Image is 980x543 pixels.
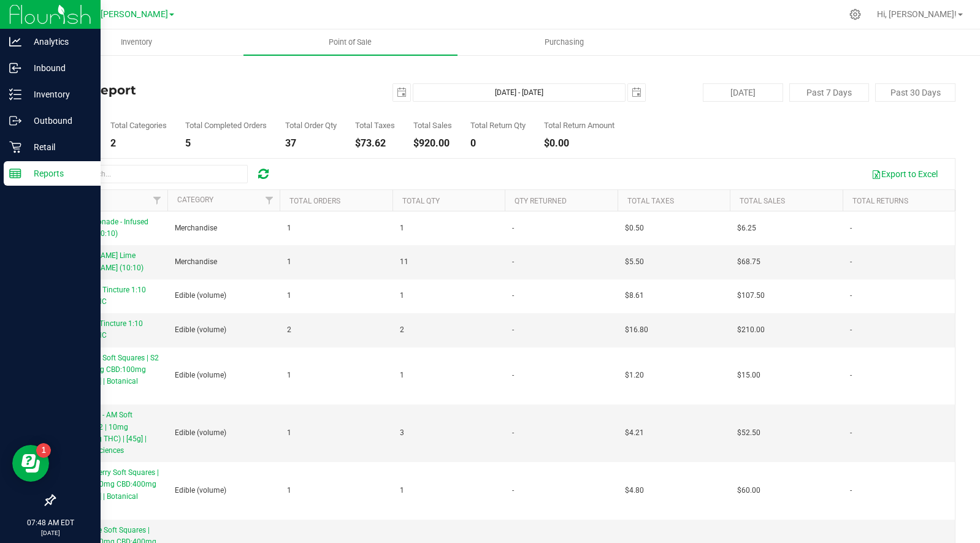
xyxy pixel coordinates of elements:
[544,139,614,148] div: $0.00
[512,427,514,439] span: -
[627,197,674,205] a: Total Taxes
[625,324,648,336] span: $16.80
[850,290,852,302] span: -
[289,197,340,205] a: Total Orders
[528,37,600,48] span: Purchasing
[737,324,765,336] span: $210.00
[287,290,291,302] span: 1
[625,370,644,381] span: $1.20
[177,196,213,204] a: Category
[21,140,95,154] p: Retail
[104,37,169,48] span: Inventory
[400,427,404,439] span: 3
[21,61,95,75] p: Inbound
[625,290,644,302] span: $8.61
[287,485,291,496] span: 1
[312,37,388,48] span: Point of Sale
[877,9,957,19] span: Hi, [PERSON_NAME]!
[789,83,870,102] button: Past 7 Days
[6,517,95,528] p: 07:48 AM EDT
[259,190,280,211] a: Filter
[62,411,147,455] span: Citrus Burst - AM Soft Squares | S2 | 10mg CBD:100mg THC) | [45g] | Botanical Sciences
[62,286,146,306] span: Peppermint Tincture 1:10 1200mg THC
[400,370,404,381] span: 1
[512,370,514,381] span: -
[9,62,21,74] inline-svg: Inbound
[470,139,526,148] div: 0
[400,222,404,234] span: 1
[110,139,167,148] div: 2
[512,222,514,234] span: -
[147,190,167,211] a: Filter
[625,427,644,439] span: $4.21
[400,256,408,268] span: 11
[512,290,514,302] span: -
[400,290,404,302] span: 1
[628,84,645,101] span: select
[29,29,243,55] a: Inventory
[457,29,672,55] a: Purchasing
[9,167,21,180] inline-svg: Reports
[287,256,291,268] span: 1
[287,222,291,234] span: 1
[850,256,852,268] span: -
[737,222,756,234] span: $6.25
[12,445,49,482] iframe: Resource center
[512,324,514,336] span: -
[62,218,148,238] span: 10mg Lemonade - Infused Beverage (10:10)
[62,251,144,271] span: [PERSON_NAME] Lime [PERSON_NAME] (10:10)
[355,139,395,148] div: $73.62
[625,222,644,234] span: $0.50
[287,324,291,336] span: 2
[850,427,852,439] span: -
[21,34,95,49] p: Analytics
[737,256,760,268] span: $68.75
[285,121,337,129] div: Total Order Qty
[175,370,226,381] span: Edible (volume)
[243,29,457,55] a: Point of Sale
[285,139,337,148] div: 37
[400,324,404,336] span: 2
[175,256,217,268] span: Merchandise
[625,485,644,496] span: $4.80
[21,166,95,181] p: Reports
[9,88,21,101] inline-svg: Inventory
[850,485,852,496] span: -
[77,9,168,20] span: GA1 - [PERSON_NAME]
[62,319,143,340] span: Strawberry Tincture 1:10 1200mg THC
[9,141,21,153] inline-svg: Retail
[36,443,51,458] iframe: Resource center unread badge
[287,370,291,381] span: 1
[6,528,95,537] p: [DATE]
[175,290,226,302] span: Edible (volume)
[9,115,21,127] inline-svg: Outbound
[625,256,644,268] span: $5.50
[21,113,95,128] p: Outbound
[737,290,765,302] span: $107.50
[64,165,248,183] input: Search...
[413,121,452,129] div: Total Sales
[287,427,291,439] span: 1
[850,370,852,381] span: -
[110,121,167,129] div: Total Categories
[470,121,526,129] div: Total Return Qty
[848,9,863,20] div: Manage settings
[393,84,410,101] span: select
[185,121,267,129] div: Total Completed Orders
[175,324,226,336] span: Edible (volume)
[185,139,267,148] div: 5
[402,197,440,205] a: Total Qty
[737,427,760,439] span: $52.50
[62,468,159,512] span: Blue Raspberry Soft Squares | S2 | 1:4 (100mg CBD:400mg THC) | [45g] | Botanical Sciences
[400,485,404,496] span: 1
[515,197,567,205] a: Qty Returned
[512,256,514,268] span: -
[703,83,783,102] button: [DATE]
[175,222,217,234] span: Merchandise
[850,222,852,234] span: -
[175,427,226,439] span: Edible (volume)
[544,121,614,129] div: Total Return Amount
[850,324,852,336] span: -
[62,354,159,398] span: Fruit Punch Soft Squares | S2 | 1:10 (10mg CBD:100mg THC) | [45g] | Botanical Sciences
